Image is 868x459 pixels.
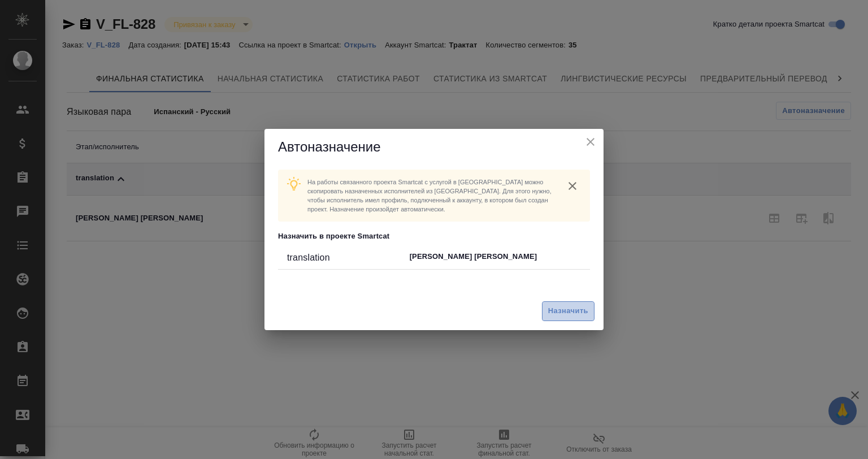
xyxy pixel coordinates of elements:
[582,133,599,150] button: close
[548,305,588,318] span: Назначить
[307,177,555,214] p: На работы связанного проекта Smartcat c услугой в [GEOGRAPHIC_DATA] можно скопировать назначенных...
[287,251,410,265] div: translation
[410,251,581,262] p: [PERSON_NAME] [PERSON_NAME]
[564,177,581,194] button: close
[278,138,590,156] h5: Автоназначение
[278,231,590,242] p: Назначить в проекте Smartcat
[542,301,594,321] button: Назначить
